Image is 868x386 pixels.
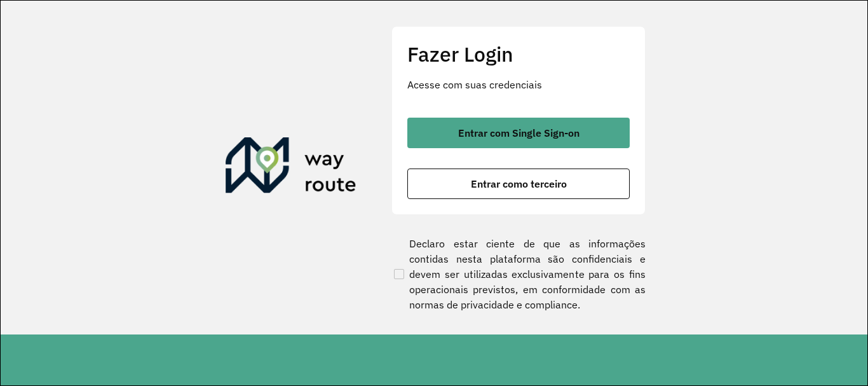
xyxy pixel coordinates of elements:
span: Entrar com Single Sign-on [458,128,580,138]
button: button [407,118,630,148]
label: Declaro estar ciente de que as informações contidas nesta plataforma são confidenciais e devem se... [391,236,646,312]
button: button [407,169,630,199]
span: Entrar como terceiro [471,179,567,189]
img: Roteirizador AmbevTech [226,137,356,198]
h2: Fazer Login [407,42,630,66]
p: Acesse com suas credenciais [407,77,630,92]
